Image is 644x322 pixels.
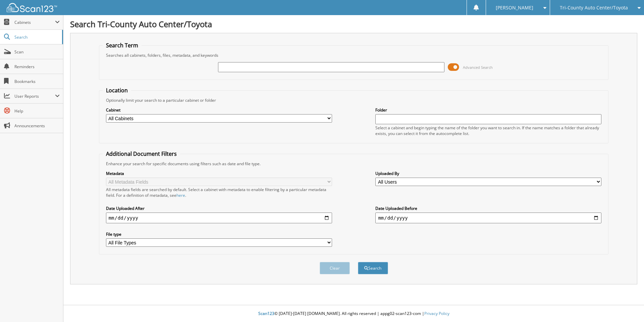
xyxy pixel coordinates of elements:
[106,171,332,176] label: Metadata
[14,123,60,129] span: Announcements
[463,65,493,70] span: Advanced Search
[103,161,605,167] div: Enhance your search for specific documents using filters such as date and file type.
[176,192,185,198] a: here
[70,18,637,30] h1: Search Tri-County Auto Center/Toyota
[375,171,601,176] label: Uploaded By
[14,79,60,84] span: Bookmarks
[258,311,274,316] span: Scan123
[14,19,55,25] span: Cabinets
[14,93,55,99] span: User Reports
[496,6,533,10] span: [PERSON_NAME]
[375,107,601,113] label: Folder
[375,125,601,136] div: Select a cabinet and begin typing the name of the folder you want to search in. If the name match...
[375,205,601,211] label: Date Uploaded Before
[103,87,131,94] legend: Location
[103,42,142,49] legend: Search Term
[14,108,60,114] span: Help
[358,262,388,274] button: Search
[103,150,180,157] legend: Additional Document Filters
[14,49,60,55] span: Scan
[63,306,644,322] div: © [DATE]-[DATE] [DOMAIN_NAME]. All rights reserved | appg02-scan123-com |
[103,52,605,58] div: Searches all cabinets, folders, files, metadata, and keywords
[106,187,332,198] div: All metadata fields are searched by default. Select a cabinet with metadata to enable filtering b...
[375,213,601,223] input: end
[106,107,332,113] label: Cabinet
[103,97,605,103] div: Optionally limit your search to a particular cabinet or folder
[106,205,332,211] label: Date Uploaded After
[320,262,350,274] button: Clear
[560,6,628,10] span: Tri-County Auto Center/Toyota
[424,311,449,316] a: Privacy Policy
[14,64,60,70] span: Reminders
[7,3,57,12] img: scan123-logo-white.svg
[106,231,332,237] label: File type
[14,34,59,40] span: Search
[106,213,332,223] input: start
